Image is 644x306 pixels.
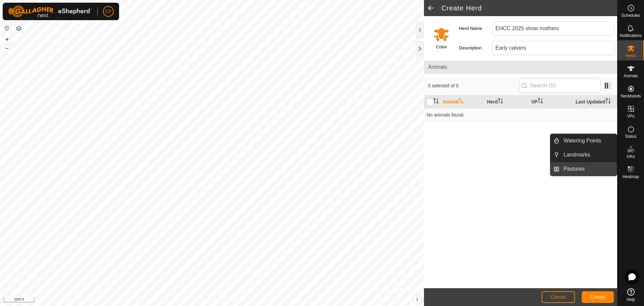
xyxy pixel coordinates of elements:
[559,148,617,162] a: Landmarks
[621,13,640,17] span: Schedules
[538,99,543,104] p-sorticon: Activate to sort
[417,296,418,302] span: i
[623,175,639,179] span: Heatmap
[3,44,11,52] button: –
[624,74,638,78] span: Animals
[185,297,211,303] a: Privacy Policy
[621,94,641,98] span: Neckbands
[498,99,503,104] p-sorticon: Activate to sort
[414,296,421,303] button: i
[436,44,447,50] label: Color
[459,99,464,104] p-sorticon: Activate to sort
[582,291,614,303] button: Create
[563,151,590,159] span: Landmarks
[440,95,484,108] th: Animal
[3,24,11,32] button: Reset Map
[3,35,11,43] button: +
[618,286,644,304] a: Help
[8,5,92,17] img: Gallagher Logo
[563,165,585,173] span: Pastures
[559,162,617,176] a: Pastures
[563,137,601,145] span: Watering Points
[529,95,573,108] th: VP
[428,82,519,89] span: 0 selected of 0
[590,294,605,300] span: Create
[433,99,439,104] p-sorticon: Activate to sort
[573,95,617,108] th: Last Updated
[559,134,617,147] a: Watering Points
[424,108,617,122] td: No animals found.
[459,41,492,55] label: Description
[627,298,635,302] span: Help
[550,148,617,162] li: Landmarks
[428,63,613,71] span: Animals
[542,291,575,303] button: Cancel
[625,54,636,58] span: Herds
[620,34,642,38] span: Notifications
[484,95,529,108] th: Herd
[441,4,617,12] h2: Create Herd
[219,297,238,303] a: Contact Us
[105,8,112,15] span: CF
[550,294,566,300] span: Cancel
[459,21,492,36] label: Herd Name
[625,134,636,138] span: Status
[627,114,634,118] span: VPs
[550,162,617,176] li: Pastures
[519,79,600,93] input: Search (S)
[550,134,617,147] li: Watering Points
[605,99,611,104] p-sorticon: Activate to sort
[627,155,635,159] span: Infra
[15,25,23,33] button: Map Layers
